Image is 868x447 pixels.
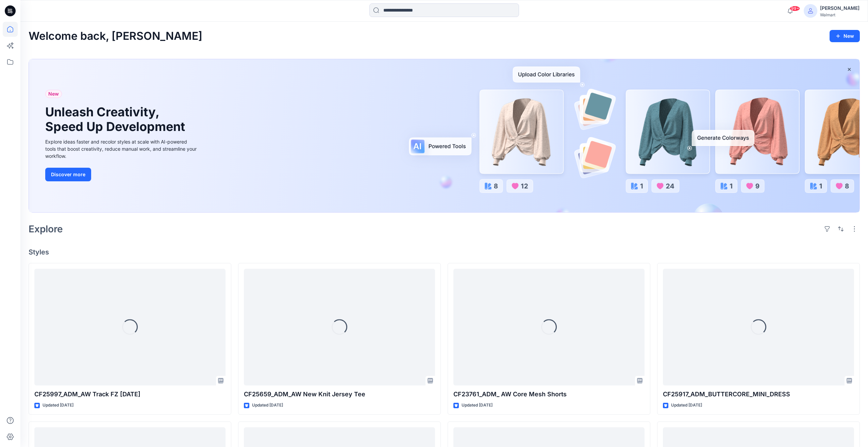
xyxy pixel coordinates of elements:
p: CF25997_ADM_AW Track FZ [DATE] [34,390,226,399]
div: [PERSON_NAME] [820,4,859,12]
h1: Unleash Creativity, Speed Up Development [45,105,188,134]
button: New [830,30,860,42]
p: Updated [DATE] [252,402,283,409]
h4: Styles [29,248,860,256]
a: Discover more [45,168,198,181]
p: Updated [DATE] [462,402,493,409]
h2: Welcome back, [PERSON_NAME] [29,30,202,43]
p: CF23761_ADM_ AW Core Mesh Shorts [453,390,645,399]
p: Updated [DATE] [43,402,73,409]
p: CF25917_ADM_BUTTERCORE_MINI_DRESS [663,390,854,399]
div: Walmart [820,12,859,17]
p: CF25659_ADM_AW New Knit Jersey Tee [244,390,435,399]
svg: avatar [808,8,813,14]
h2: Explore [29,223,63,234]
span: New [48,90,59,98]
p: Updated [DATE] [671,402,702,409]
span: 99+ [790,6,800,11]
button: Discover more [45,168,91,181]
div: Explore ideas faster and recolor styles at scale with AI-powered tools that boost creativity, red... [45,138,198,160]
